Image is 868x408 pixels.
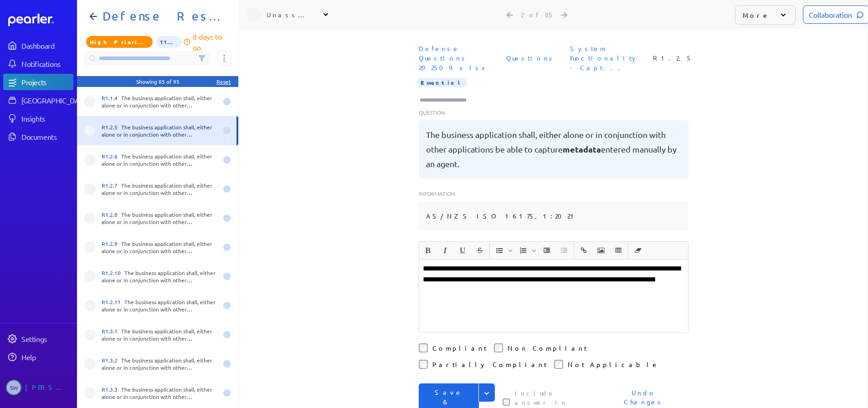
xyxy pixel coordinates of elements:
span: R1.3.2 [102,357,121,364]
input: This checkbox controls whether your answer will be included in the Answer Library for future use [503,398,510,406]
button: Strike through [472,243,488,258]
button: Increase Indent [539,243,555,258]
div: The business application shall, either alone or in conjunction with other applications be able to... [102,123,217,138]
div: The business application shall, either alone or in conjunction with other applications, be able t... [102,298,217,313]
span: Reference Number: R1.2.5 [649,50,696,66]
div: Unassigned [267,10,312,19]
div: The business application shall, either alone or in conjunction with other applications support co... [102,182,217,196]
div: The business application shall, either alone or in conjunction with other applications be able to... [102,327,217,342]
p: Question [419,108,688,117]
span: Document: Defense Questions 202509.xlsx [415,40,495,76]
label: Not Applicable [568,360,659,369]
div: The business application shall, either alone or in conjunction with other applications allow auth... [102,240,217,255]
button: Bold [420,243,436,258]
span: Steve Whittington [6,380,21,395]
a: SW[PERSON_NAME] [3,376,73,399]
span: Insert table [610,243,627,258]
span: Priority [86,36,153,48]
div: The business application shall, either alone or in conjunction with other applications, allow use... [102,269,217,284]
div: Help [21,352,72,362]
span: R1.2.10 [102,269,124,276]
div: [PERSON_NAME] [25,380,71,395]
div: The business application shall, either alone or in conjunction with other applications be able to... [102,153,217,167]
span: Insert Image [593,243,609,258]
button: Insert table [611,243,626,258]
button: Italic [437,243,453,258]
span: R1.3.1 [102,327,121,335]
a: Dashboard [3,37,73,54]
span: Sheet: Questions [503,50,559,66]
span: Bold [420,243,436,258]
button: Expand [478,383,495,402]
span: R1.1.4 [102,94,121,102]
a: Insights [3,110,73,127]
span: Insert link [575,243,592,258]
span: R1.2.6 [102,153,121,160]
button: Insert Image [593,243,609,258]
a: Dashboard [8,14,73,26]
pre: The business application shall, either alone or in conjunction with other applications be able to... [426,127,681,171]
span: Strike through [472,243,488,258]
span: R1.2.7 [102,182,121,189]
button: Underline [455,243,470,258]
div: The business application shall, either alone or in conjunction with other applications support do... [102,357,217,371]
p: 8 days to go [193,31,231,53]
label: Partially Compliant [432,360,547,369]
button: Insert Ordered List [515,243,531,258]
span: Importance Essential [417,78,467,87]
button: Clear Formatting [630,243,646,258]
a: Notifications [3,56,73,72]
a: [GEOGRAPHIC_DATA] [3,92,73,108]
span: Insert Unordered List [491,243,514,258]
a: Projects [3,74,73,90]
div: Reset [216,78,231,85]
p: Information [419,189,688,198]
span: Increase Indent [539,243,555,258]
span: R1.2.5 [102,123,121,131]
label: Compliant [432,343,487,352]
span: Clear Formatting [630,243,646,258]
button: Insert Unordered List [492,243,507,258]
span: Section: System Functionality - Capture and classification Obligation - Records metadata capture [566,40,642,76]
span: R1.2.8 [102,211,121,218]
span: 11% of Questions Completed [156,36,182,48]
button: Insert link [576,243,591,258]
pre: AS/NZS ISO 16175.1:2021 [426,209,578,223]
span: Decrease Indent [556,243,572,258]
div: Showing 85 of 95 [136,78,180,85]
div: Dashboard [21,41,72,50]
div: Documents [21,132,72,141]
div: Projects [21,77,72,87]
a: Documents [3,128,73,145]
h1: Defense Response 202509 [99,9,224,24]
div: [GEOGRAPHIC_DATA] [21,96,89,105]
span: metadata [563,144,601,154]
span: Italic [437,243,453,258]
span: Underline [454,243,471,258]
span: R1.3.3 [102,386,121,393]
a: Settings [3,331,73,347]
div: The business application shall, either alone or in conjunction with other applications, be able t... [102,211,217,225]
span: R1.2.11 [102,298,124,306]
div: Notifications [21,59,72,68]
div: Insights [21,114,72,123]
span: R1.2.9 [102,240,121,247]
p: More [743,10,770,20]
div: 2 of 85 [521,10,554,19]
div: The business application shall, either alone or in conjunction with other applications, support i... [102,386,217,400]
a: Help [3,349,73,365]
div: Settings [21,334,72,343]
label: Non Compliant [508,343,587,352]
span: Insert Ordered List [515,243,538,258]
div: The business application shall, either alone or in conjunction with other applications enable the... [102,94,217,109]
input: Type here to add tags [419,96,475,105]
